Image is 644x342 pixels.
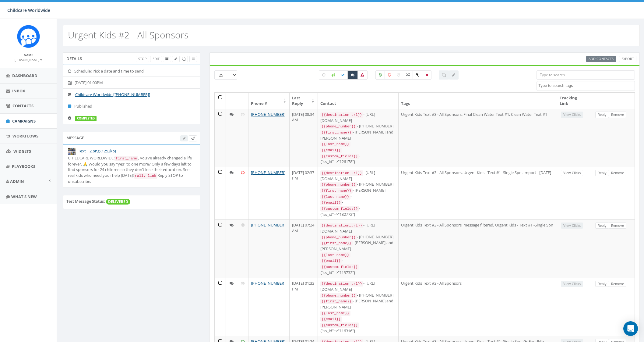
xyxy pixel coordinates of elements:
div: - [URL][DOMAIN_NAME] [320,222,396,234]
td: [DATE] 07:24 AM [290,219,318,278]
code: {{phone_number}} [320,235,357,240]
div: - {"ss_id"=>"126178"} [320,153,396,165]
code: {{last_name}} [320,311,350,316]
span: Send Test Message [191,136,195,141]
img: Rally_Corp_Icon.png [17,25,40,48]
code: {{destination_url}} [320,112,363,118]
a: Remove [609,281,626,287]
span: Playbooks [12,164,35,169]
a: [PERSON_NAME] [15,57,42,62]
span: Admin [10,179,24,184]
div: - [320,147,396,153]
div: - {"ss_id"=>"113732"} [320,264,396,275]
th: Tracking Link [557,93,587,109]
td: Urgent Kids Text #3 - All Sponsors, Final Clean Water Text #1, Clean Water Text #1 [399,109,557,167]
span: Clone Campaign [182,56,185,61]
a: Reply [595,170,609,176]
code: {{destination_url}} [320,223,363,228]
span: Edit Campaign Title [174,56,177,61]
span: Childcare Worldwide [7,7,50,13]
span: Archive Campaign [165,56,169,61]
div: - [320,141,396,147]
code: {{last_name}} [320,141,350,147]
label: Link Clicked [413,70,423,80]
code: {{email}} [320,316,342,322]
label: completed [75,116,97,121]
small: [PERSON_NAME] [15,58,42,62]
td: Urgent Kids Text #3 - All Sponsors, message filtered, Urgent Kids - Text #1 -Single Spn [399,219,557,278]
a: Remove [609,170,626,176]
div: - [URL][DOMAIN_NAME] [320,170,396,181]
span: Inbox [12,88,25,94]
code: {{first_name}} [320,188,353,194]
label: Mixed [403,70,413,80]
code: {{destination_url}} [320,170,363,176]
th: Contact [318,93,399,109]
td: [DATE] 08:34 AM [290,109,318,167]
code: {{email}} [320,148,342,153]
span: Contacts [12,103,33,109]
code: {{phone_number}} [320,182,357,187]
code: {{email}} [320,200,342,205]
div: Message [63,132,200,144]
code: {{custom_fields}} [320,322,359,328]
span: What's New [11,194,37,199]
code: {{custom_fields}} [320,154,359,159]
div: - [PERSON_NAME] and [PERSON_NAME] [320,240,396,251]
code: {{phone_number}} [320,293,357,298]
div: - [320,252,396,258]
label: Sending [328,70,338,80]
code: {{last_name}} [320,194,350,200]
label: Negative [385,70,394,80]
span: Dashboard [12,73,37,78]
span: Campaigns [12,118,36,124]
div: - [PERSON_NAME] and [PERSON_NAME] [320,129,396,141]
div: - [320,310,396,316]
div: - [PHONE_NUMBER] [320,181,396,187]
div: - [320,316,396,322]
code: {{custom_fields}} [320,264,359,270]
label: Positive [375,70,385,80]
div: - {"ss_id"=>"116316"} [320,322,396,333]
a: [PHONE_NUMBER] [251,112,285,117]
label: Pending [319,70,329,80]
label: Neutral [394,70,403,80]
div: - [320,258,396,264]
span: Workflows [12,133,38,139]
code: {{phone_number}} [320,124,357,129]
li: Published [63,100,200,112]
a: Reply [595,223,609,229]
i: Published [68,104,74,108]
div: - [320,194,396,200]
div: - [URL][DOMAIN_NAME] [320,280,396,292]
a: Reply [595,281,609,287]
div: - [PERSON_NAME] [320,187,396,194]
div: - [URL][DOMAIN_NAME] [320,112,396,123]
code: {{destination_url}} [320,281,363,287]
div: - [PHONE_NUMBER] [320,234,396,240]
code: {{custom_fields}} [320,206,359,212]
li: [DATE] 01:00PM [63,77,200,89]
div: CHILDCARE WORLDWIDE: , you’ve already changed a life forever. 🙏 Would you say “yes” to one more? ... [68,155,195,184]
td: [DATE] 01:33 PM [290,278,318,336]
a: Export [619,56,636,62]
div: - [PERSON_NAME] and [PERSON_NAME] [320,298,396,310]
a: View Clicks [561,170,583,176]
span: View Campaign Delivery Statistics [192,56,195,61]
a: Remove [609,112,626,118]
a: [PHONE_NUMBER] [251,280,285,286]
span: DELIVERED [106,199,130,205]
label: Replied [347,70,358,80]
div: - [PHONE_NUMBER] [320,292,396,298]
code: {{first_name}} [320,299,353,304]
th: Phone #: activate to sort column ascending [248,93,290,109]
a: Reply [595,112,609,118]
td: [DATE] 02:37 PM [290,167,318,219]
a: Text__2.png (1252kb) [78,148,116,154]
code: {{first_name}} [320,130,353,135]
a: Childcare Worldwide [[PHONE_NUMBER]] [75,92,150,97]
a: Remove [609,223,626,229]
li: Schedule: Pick a date and time to send [63,65,200,77]
code: first_name [114,156,138,161]
code: {{last_name}} [320,252,350,258]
